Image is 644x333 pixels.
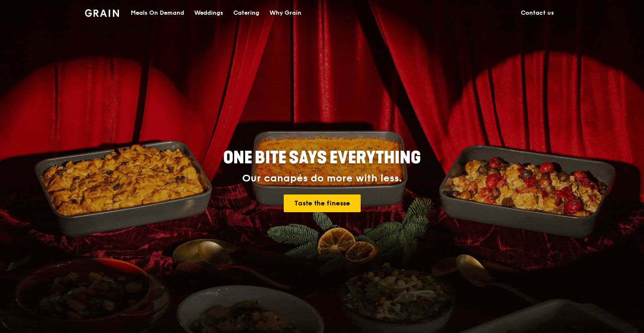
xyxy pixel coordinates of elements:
div: Catering [233,0,259,26]
a: Weddings [189,0,228,26]
a: Catering [228,0,264,26]
a: Taste the finesse [284,194,361,212]
div: Our canapés do more with less. [171,173,473,184]
div: Meals On Demand [131,0,184,26]
img: Grain [85,9,119,17]
div: Weddings [194,0,223,26]
div: Why Grain [269,0,301,26]
span: ONE BITE SAYS EVERYTHING [223,148,421,168]
a: Contact us [516,0,559,26]
a: Why Grain [264,0,306,26]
